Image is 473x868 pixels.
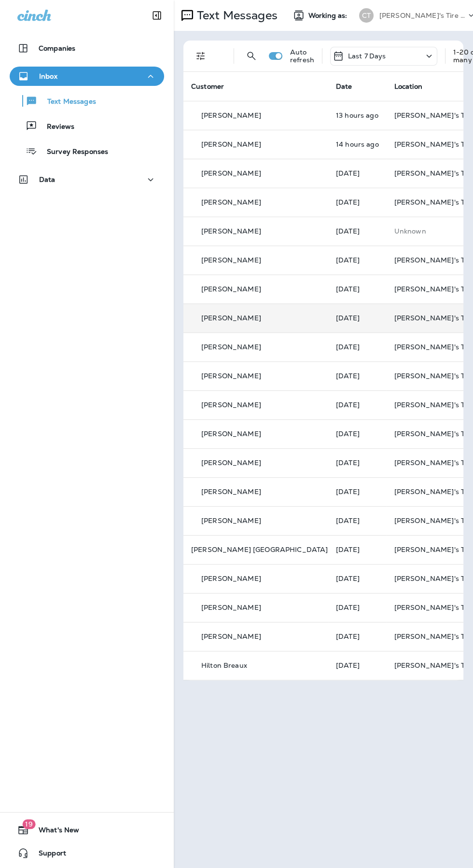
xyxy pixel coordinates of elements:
[336,661,379,669] p: Oct 6, 2025 11:03 AM
[22,819,35,829] span: 19
[336,227,379,235] p: Oct 12, 2025 08:05 AM
[336,430,379,438] p: Oct 10, 2025 08:32 AM
[29,826,79,838] span: What's New
[336,372,379,380] p: Oct 11, 2025 07:44 AM
[336,111,379,119] p: Oct 13, 2025 08:31 AM
[336,82,352,91] span: Date
[359,8,374,23] div: CT
[308,12,349,20] span: Working as:
[336,285,379,293] p: Oct 12, 2025 07:02 AM
[10,91,164,111] button: Text Messages
[348,52,386,60] p: Last 7 Days
[336,401,379,409] p: Oct 11, 2025 07:02 AM
[201,430,261,438] p: [PERSON_NAME]
[242,46,261,66] button: Search Messages
[191,46,210,66] button: Filters
[201,488,261,496] p: [PERSON_NAME]
[191,546,328,553] p: [PERSON_NAME] [GEOGRAPHIC_DATA]
[201,633,261,640] p: [PERSON_NAME]
[201,169,261,177] p: [PERSON_NAME]
[336,517,379,524] p: Oct 8, 2025 08:24 AM
[39,176,56,183] p: Data
[201,285,261,293] p: [PERSON_NAME]
[10,820,164,840] button: 19What's New
[201,256,261,264] p: [PERSON_NAME]
[191,82,224,91] span: Customer
[201,575,261,582] p: [PERSON_NAME]
[10,39,164,58] button: Companies
[37,148,108,157] p: Survey Responses
[336,314,379,322] p: Oct 11, 2025 09:00 AM
[336,575,379,582] p: Oct 7, 2025 07:18 AM
[143,6,170,25] button: Collapse Sidebar
[336,198,379,206] p: Oct 12, 2025 08:18 AM
[336,343,379,351] p: Oct 11, 2025 07:54 AM
[379,12,466,19] p: [PERSON_NAME]'s Tire & Auto
[10,116,164,136] button: Reviews
[201,314,261,322] p: [PERSON_NAME]
[201,661,247,669] p: Hilton Breaux
[201,604,261,611] p: [PERSON_NAME]
[336,488,379,496] p: Oct 8, 2025 01:46 PM
[336,459,379,467] p: Oct 9, 2025 07:49 AM
[29,849,66,861] span: Support
[38,97,96,107] p: Text Messages
[193,8,278,23] p: Text Messages
[10,141,164,161] button: Survey Responses
[10,170,164,189] button: Data
[201,401,261,409] p: [PERSON_NAME]
[39,44,75,52] p: Companies
[336,546,379,553] p: Oct 8, 2025 07:02 AM
[201,140,261,148] p: [PERSON_NAME]
[201,198,261,206] p: [PERSON_NAME]
[201,517,261,524] p: [PERSON_NAME]
[10,67,164,86] button: Inbox
[201,372,261,380] p: [PERSON_NAME]
[39,72,57,80] p: Inbox
[394,82,422,91] span: Location
[201,459,261,467] p: [PERSON_NAME]
[336,633,379,640] p: Oct 7, 2025 07:07 AM
[201,111,261,119] p: [PERSON_NAME]
[201,227,261,235] p: [PERSON_NAME]
[201,343,261,351] p: [PERSON_NAME]
[336,140,379,148] p: Oct 13, 2025 07:08 AM
[336,169,379,177] p: Oct 12, 2025 10:13 AM
[37,123,74,132] p: Reviews
[336,256,379,264] p: Oct 12, 2025 07:27 AM
[290,48,314,64] p: Auto refresh
[336,604,379,611] p: Oct 7, 2025 07:14 AM
[10,843,164,863] button: Support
